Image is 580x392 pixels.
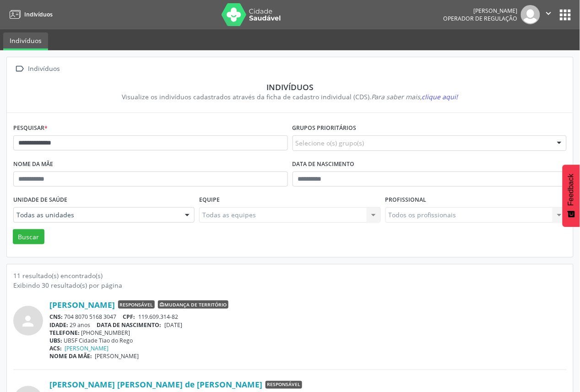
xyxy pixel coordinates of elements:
[49,329,567,337] div: [PHONE_NUMBER]
[293,157,355,172] label: Data de nascimento
[13,157,53,172] label: Nome da mãe
[199,193,220,207] label: Equipe
[13,229,44,245] button: Buscar
[27,62,62,75] div: Indivíduos
[123,313,136,321] span: CPF:
[65,344,109,352] a: [PERSON_NAME]
[13,271,567,280] div: 11 resultado(s) encontrado(s)
[13,280,567,290] div: Exibindo 30 resultado(s) por página
[49,380,262,390] a: [PERSON_NAME] [PERSON_NAME] de [PERSON_NAME]
[6,7,53,22] a: Indivíduos
[20,313,37,329] i: person
[371,92,458,101] i: Para saber mais,
[49,337,62,344] span: UBS:
[24,11,53,18] span: Indivíduos
[293,121,357,135] label: Grupos prioritários
[563,165,580,227] button: Feedback - Mostrar pesquisa
[521,5,540,24] img: img
[385,193,427,207] label: Profissional
[444,7,518,15] div: [PERSON_NAME]
[49,352,92,360] span: NOME DA MÃE:
[544,8,554,18] i: 
[49,337,567,344] div: UBSF Cidade Tiao do Rego
[13,62,62,75] a:  Indivíduos
[49,329,80,337] span: TELEFONE:
[49,300,115,310] a: [PERSON_NAME]
[296,138,364,148] span: Selecione o(s) grupo(s)
[49,313,567,321] div: 704 8070 5168 3047
[118,301,155,309] span: Responsável
[444,15,518,22] span: Operador de regulação
[95,352,139,360] span: [PERSON_NAME]
[158,301,228,309] span: Mudança de território
[567,174,575,206] span: Feedback
[138,313,178,321] span: 119.609.314-82
[20,82,560,92] div: Indivíduos
[49,313,63,321] span: CNS:
[49,344,62,352] span: ACS:
[16,210,176,220] span: Todas as unidades
[266,381,302,389] span: Responsável
[13,121,48,135] label: Pesquisar
[3,32,48,50] a: Indivíduos
[49,321,567,329] div: 29 anos
[49,321,68,329] span: IDADE:
[540,5,558,24] button: 
[422,92,458,101] span: clique aqui!
[13,62,27,75] i: 
[97,321,162,329] span: DATA DE NASCIMENTO:
[558,7,574,23] button: apps
[164,321,182,329] span: [DATE]
[20,92,560,102] div: Visualize os indivíduos cadastrados através da ficha de cadastro individual (CDS).
[13,193,67,207] label: Unidade de saúde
